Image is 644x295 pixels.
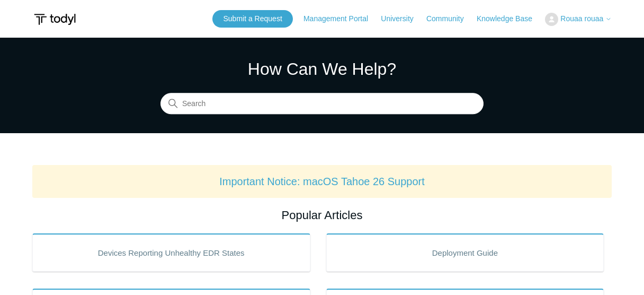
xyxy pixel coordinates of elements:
a: Devices Reporting Unhealthy EDR States [32,233,310,272]
a: Management Portal [303,13,379,24]
a: Community [426,13,475,24]
button: Rouaa rouaa [545,13,612,26]
span: Rouaa rouaa [560,14,603,23]
h2: Popular Articles [32,206,612,224]
h1: How Can We Help? [160,56,484,82]
a: Deployment Guide [326,233,604,272]
a: University [381,13,424,24]
a: Submit a Request [212,10,292,28]
a: Important Notice: macOS Tahoe 26 Support [219,176,425,187]
img: Todyl Support Center Help Center home page [32,10,77,29]
a: Knowledge Base [477,13,543,24]
input: Search [160,93,484,115]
